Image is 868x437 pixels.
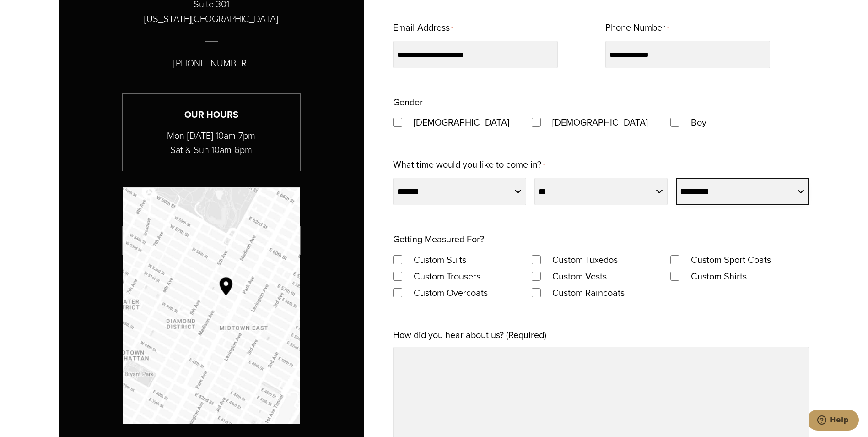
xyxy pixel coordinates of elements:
iframe: Opens a widget where you can chat to one of our agents [809,410,859,432]
label: Custom Shirts [682,268,756,284]
label: Custom Vests [543,268,616,284]
label: Custom Tuxedos [543,251,627,268]
p: Mon-[DATE] 10am-7pm Sat & Sun 10am-6pm [123,129,300,157]
label: Email Address [393,19,453,37]
a: Map to Alan David Custom [123,187,300,424]
legend: Gender [393,94,423,110]
label: Custom Suits [404,251,475,268]
label: [DEMOGRAPHIC_DATA] [543,114,657,131]
label: Custom Trousers [404,268,490,284]
p: [PHONE_NUMBER] [173,56,249,71]
h3: Our Hours [123,108,300,122]
label: Boy [682,114,716,131]
legend: Getting Measured For? [393,231,484,247]
label: How did you hear about us? (Required) [393,327,546,343]
label: What time would you like to come in? [393,156,545,174]
label: Phone Number [605,19,669,37]
img: Google map with pin showing Alan David location at Madison Avenue & 53rd Street NY [123,187,300,424]
label: Custom Sport Coats [682,251,780,268]
label: [DEMOGRAPHIC_DATA] [404,114,518,131]
label: Custom Raincoats [543,284,634,301]
label: Custom Overcoats [404,284,497,301]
